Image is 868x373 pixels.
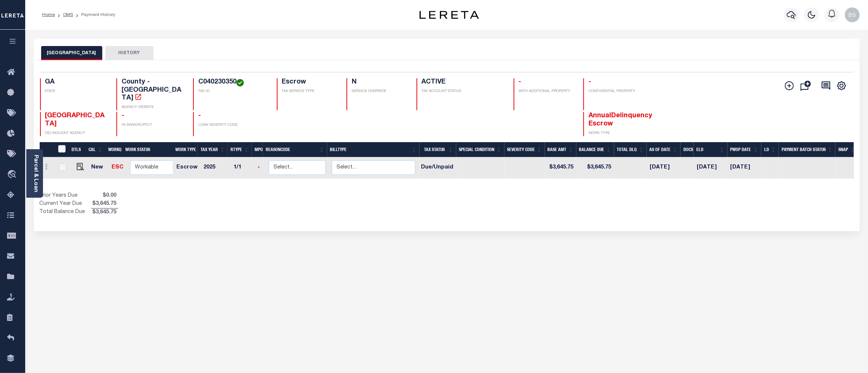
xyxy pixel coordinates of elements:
th: Work Status [122,142,173,157]
th: PWOP Date: activate to sort column ascending [728,142,762,157]
span: AnnualDelinquency Escrow [589,112,652,127]
th: Special Condition: activate to sort column ascending [456,142,504,157]
td: 2025 [201,157,231,179]
i: travel_explore [7,170,19,180]
th: MPO [252,142,263,157]
th: DTLS [69,142,86,157]
th: WorkQ [105,142,122,157]
p: LOAN SEVERITY CODE [198,122,268,128]
img: logo-dark.svg [420,11,479,19]
a: ESC [112,165,123,170]
th: LD: activate to sort column ascending [761,142,779,157]
th: ReasonCode: activate to sort column ascending [263,142,327,157]
p: AGENCY WEBSITE [122,105,184,110]
th: As of Date: activate to sort column ascending [647,142,681,157]
h4: ACTIVE [422,78,505,86]
th: Tax Year: activate to sort column ascending [198,142,228,157]
p: WORK TYPE [589,131,651,136]
td: $3,645.75 [577,157,614,179]
p: IN BANKRUPTCY [122,122,184,128]
h4: GA [45,78,108,86]
th: &nbsp; [54,142,69,157]
span: - [122,112,124,119]
th: &nbsp;&nbsp;&nbsp;&nbsp;&nbsp;&nbsp;&nbsp;&nbsp;&nbsp;&nbsp; [40,142,54,157]
td: - [255,157,266,179]
span: $3,645.75 [91,200,118,208]
p: CONFIDENTIAL PROPERTY [589,89,651,94]
td: Current Year Due [40,200,91,208]
p: TAX SERVICE TYPE [282,89,338,94]
th: BillType: activate to sort column ascending [327,142,420,157]
td: Escrow [173,157,201,179]
span: $0.00 [91,192,118,200]
td: [DATE] [694,157,727,179]
p: SERVICE OVERRIDE [352,89,408,94]
th: ELD: activate to sort column ascending [693,142,727,157]
p: TAX ID [198,89,268,94]
h4: C040230350 [198,78,268,86]
span: - [589,79,591,85]
td: 1/1 [231,157,255,179]
th: Total DLQ: activate to sort column ascending [614,142,647,157]
span: [GEOGRAPHIC_DATA] [45,112,105,127]
p: STATE [45,89,108,94]
p: WITH ADDITIONAL PROPERTY [519,89,575,94]
th: SNAP: activate to sort column ascending [835,142,858,157]
button: HISTORY [105,46,153,60]
th: Base Amt: activate to sort column ascending [545,142,576,157]
td: $3,645.75 [545,157,577,179]
td: Total Balance Due [40,208,91,216]
th: Work Type [172,142,198,157]
span: $3,645.75 [91,209,118,217]
span: - [519,79,521,85]
th: Payment Batch Status: activate to sort column ascending [779,142,835,157]
h4: Escrow [282,78,338,86]
li: Payment History [73,12,115,18]
td: New [88,157,109,179]
h4: County - [GEOGRAPHIC_DATA] [122,78,184,102]
th: CAL: activate to sort column ascending [86,142,105,157]
h4: N [352,78,408,86]
p: DELINQUENT AGENCY [45,131,108,136]
td: Prior Years Due [40,192,91,200]
th: RType: activate to sort column ascending [228,142,252,157]
a: Parcel & Loan [33,155,38,192]
th: Severity Code: activate to sort column ascending [504,142,545,157]
img: svg+xml;base64,PHN2ZyB4bWxucz0iaHR0cDovL3d3dy53My5vcmcvMjAwMC9zdmciIHBvaW50ZXItZXZlbnRzPSJub25lIi... [845,7,860,22]
td: [DATE] [647,157,681,179]
button: [GEOGRAPHIC_DATA] [41,46,102,60]
th: Balance Due: activate to sort column ascending [576,142,614,157]
a: Home [42,13,55,17]
a: OMS [63,13,73,17]
p: TAX ACCOUNT STATUS [422,89,505,94]
th: Tax Status: activate to sort column ascending [420,142,456,157]
td: [DATE] [728,157,762,179]
th: Docs [680,142,693,157]
span: - [198,112,201,119]
td: Due/Unpaid [418,157,457,179]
